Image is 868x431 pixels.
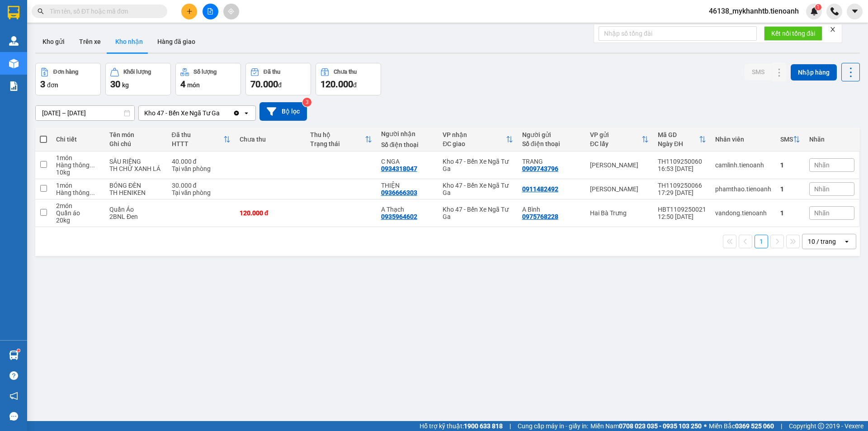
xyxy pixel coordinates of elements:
[353,81,357,89] span: đ
[172,189,231,196] div: Tại văn phòng
[851,7,859,15] span: caret-down
[302,98,311,107] sup: 3
[36,106,134,120] input: Select a date range.
[381,182,434,189] div: THIỆN
[38,8,44,14] span: search
[509,421,511,431] span: |
[150,31,203,52] button: Hàng đã giao
[381,158,434,165] div: C NGA
[810,7,818,15] img: icon-new-feature
[709,421,774,431] span: Miền Bắc
[90,161,95,169] span: ...
[316,63,381,95] button: Chưa thu120.000đ
[109,140,163,147] div: Ghi chú
[791,64,837,81] button: Nhập hàng
[109,158,163,165] div: SẦU RIÊNG
[122,81,129,89] span: kg
[243,109,250,117] svg: open
[590,140,642,147] div: ĐC lấy
[780,161,800,169] div: 1
[109,182,163,189] div: BÓNG ĐÈN
[223,4,239,19] button: aim
[233,109,240,117] svg: Clear value
[653,128,711,152] th: Toggle SortBy
[585,128,653,152] th: Toggle SortBy
[522,206,581,213] div: A Bình
[310,131,364,138] div: Thu hộ
[830,26,836,33] span: close
[443,140,505,147] div: ĐC giao
[259,102,307,121] button: Bộ lọc
[755,235,768,248] button: 1
[771,28,815,38] span: Kết nối tổng đài
[715,209,771,217] div: vandong.tienoanh
[814,209,830,217] span: Nhãn
[108,31,150,52] button: Kho nhận
[53,69,78,75] div: Đơn hàng
[56,217,100,224] div: 20 kg
[658,182,706,189] div: TH1109250066
[109,206,163,213] div: Quần Áo
[203,4,218,19] button: file-add
[47,81,58,89] span: đơn
[306,128,376,152] th: Toggle SortBy
[181,4,197,19] button: plus
[186,8,193,14] span: plus
[240,136,301,143] div: Chưa thu
[780,185,800,193] div: 1
[658,213,706,220] div: 12:50 [DATE]
[816,4,820,10] span: 1
[658,165,706,172] div: 16:53 [DATE]
[443,182,513,196] div: Kho 47 - Bến Xe Ngã Tư Ga
[381,189,417,196] div: 0936666303
[187,81,200,89] span: món
[105,63,171,95] button: Khối lượng30kg
[590,185,649,193] div: [PERSON_NAME]
[715,161,771,169] div: camlinh.tienoanh
[702,5,806,17] span: 46138_mykhanhtb.tienoanh
[809,136,854,143] div: Nhãn
[464,422,503,430] strong: 1900 633 818
[9,412,18,421] span: message
[830,7,839,15] img: phone-icon
[56,182,100,189] div: 1 món
[72,31,108,52] button: Trên xe
[109,165,163,172] div: TH CHỮ XANH LÁ
[278,81,282,89] span: đ
[381,141,434,148] div: Số điện thoại
[420,421,503,431] span: Hỗ trợ kỹ thuật:
[443,158,513,172] div: Kho 47 - Bến Xe Ngã Tư Ga
[443,206,513,220] div: Kho 47 - Bến Xe Ngã Tư Ga
[193,69,217,75] div: Số lượng
[221,109,222,118] input: Selected Kho 47 - Bến Xe Ngã Tư Ga.
[172,182,231,189] div: 30.000 đ
[522,213,558,220] div: 0975768228
[9,36,19,46] img: warehouse-icon
[814,161,830,169] span: Nhãn
[381,206,434,213] div: A Thạch
[599,26,757,41] input: Nhập số tổng đài
[264,69,280,75] div: Đã thu
[9,350,19,360] img: warehouse-icon
[167,128,235,152] th: Toggle SortBy
[109,131,163,138] div: Tên món
[144,109,220,118] div: Kho 47 - Bến Xe Ngã Tư Ga
[764,26,822,41] button: Kết nối tổng đài
[180,79,185,90] span: 4
[715,136,771,143] div: Nhân viên
[228,8,234,14] span: aim
[808,237,836,246] div: 10 / trang
[9,392,18,400] span: notification
[35,31,72,52] button: Kho gửi
[8,6,19,19] img: logo-vxr
[776,128,805,152] th: Toggle SortBy
[381,213,417,220] div: 0935964602
[110,79,120,90] span: 30
[381,165,417,172] div: 0934318047
[17,349,20,352] sup: 1
[172,131,223,138] div: Đã thu
[9,371,18,380] span: question-circle
[522,158,581,165] div: TRANG
[172,165,231,172] div: Tại văn phòng
[818,423,824,429] span: copyright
